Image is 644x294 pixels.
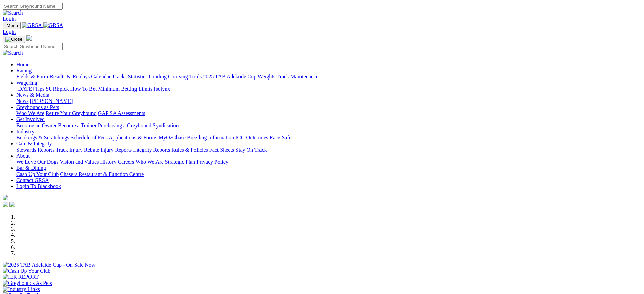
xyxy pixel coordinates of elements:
div: Greyhounds as Pets [16,110,641,116]
a: Breeding Information [187,135,234,140]
a: History [100,159,116,165]
a: Integrity Reports [133,147,170,153]
div: Get Involved [16,122,641,129]
a: Who We Are [136,159,164,165]
input: Search [3,3,63,10]
a: Schedule of Fees [70,135,107,140]
a: 2025 TAB Adelaide Cup [203,74,256,80]
a: Bookings & Scratchings [16,135,69,140]
input: Search [3,43,63,50]
div: Wagering [16,86,641,92]
a: Bar & Dining [16,165,46,171]
div: Bar & Dining [16,171,641,177]
a: ICG Outcomes [235,135,268,140]
a: Vision and Values [60,159,99,165]
a: Fact Sheets [209,147,234,153]
a: Coursing [168,74,188,80]
a: Minimum Betting Limits [98,86,152,92]
img: Search [3,50,23,56]
img: Cash Up Your Club [3,268,50,274]
a: Retire Your Greyhound [46,110,97,116]
a: Results & Replays [49,74,90,80]
a: Login [3,16,16,22]
div: News & Media [16,98,641,104]
img: Close [5,37,22,42]
a: Chasers Restaurant & Function Centre [60,171,144,177]
a: Applications & Forms [109,135,157,140]
img: 2025 TAB Adelaide Cup - On Sale Now [3,262,96,268]
img: GRSA [43,22,63,28]
a: Grading [149,74,167,80]
a: [DATE] Tips [16,86,44,92]
img: GRSA [22,22,42,28]
img: logo-grsa-white.png [26,35,32,41]
a: Cash Up Your Club [16,171,59,177]
a: We Love Our Dogs [16,159,58,165]
button: Toggle navigation [3,22,21,29]
a: Track Maintenance [277,74,318,80]
a: Calendar [91,74,111,80]
a: Login [3,29,16,35]
a: Wagering [16,80,37,86]
div: Industry [16,135,641,141]
a: Trials [189,74,202,80]
a: SUREpick [46,86,69,92]
a: Stay On Track [235,147,267,153]
img: Greyhounds As Pets [3,280,52,286]
a: Strategic Plan [165,159,195,165]
span: Menu [7,23,18,28]
a: Rules & Policies [171,147,208,153]
a: Greyhounds as Pets [16,104,59,110]
div: Care & Integrity [16,147,641,153]
a: Become a Trainer [58,122,97,128]
a: How To Bet [70,86,97,92]
button: Toggle navigation [3,36,25,43]
a: Contact GRSA [16,177,49,183]
a: Tracks [112,74,127,80]
a: Weights [258,74,275,80]
a: News [16,98,28,104]
img: Industry Links [3,286,40,292]
a: News & Media [16,92,49,98]
a: [PERSON_NAME] [30,98,73,104]
a: Race Safe [269,135,291,140]
a: Syndication [153,122,179,128]
a: Careers [118,159,134,165]
a: MyOzChase [159,135,186,140]
img: twitter.svg [9,202,15,207]
a: Who We Are [16,110,44,116]
img: Search [3,10,23,16]
a: Stewards Reports [16,147,54,153]
a: Industry [16,129,34,134]
a: Login To Blackbook [16,183,61,189]
a: GAP SA Assessments [98,110,145,116]
a: Injury Reports [100,147,132,153]
a: About [16,153,30,159]
a: Isolynx [154,86,170,92]
a: Get Involved [16,116,45,122]
a: Become an Owner [16,122,57,128]
div: About [16,159,641,165]
a: Care & Integrity [16,141,52,146]
a: Racing [16,68,32,73]
a: Track Injury Rebate [56,147,99,153]
a: Statistics [128,74,148,80]
a: Privacy Policy [196,159,228,165]
div: Racing [16,74,641,80]
img: facebook.svg [3,202,8,207]
img: IER REPORT [3,274,39,280]
img: logo-grsa-white.png [3,195,8,200]
a: Home [16,62,29,67]
a: Purchasing a Greyhound [98,122,151,128]
a: Fields & Form [16,74,48,80]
